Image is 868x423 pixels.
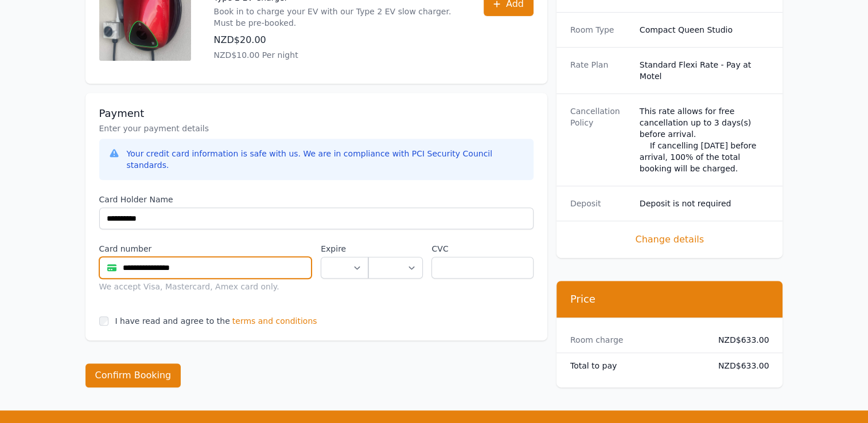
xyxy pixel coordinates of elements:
[321,243,368,254] label: Expire
[85,363,181,387] button: Confirm Booking
[640,198,769,209] dd: Deposit is not required
[99,123,534,134] p: Enter your payment details
[214,49,461,61] p: NZD$10.00 Per night
[570,334,700,346] dt: Room charge
[570,198,630,209] dt: Deposit
[431,243,533,254] label: CVC
[99,281,312,292] div: We accept Visa, Mastercard, Amex card only.
[640,24,769,36] dd: Compact Queen Studio
[640,105,769,174] div: This rate allows for free cancellation up to 3 days(s) before arrival. If cancelling [DATE] befor...
[709,360,769,371] dd: NZD$633.00
[570,360,700,371] dt: Total to pay
[570,24,630,36] dt: Room Type
[232,315,317,327] span: terms and conditions
[709,334,769,346] dd: NZD$633.00
[99,243,312,254] label: Card number
[214,33,461,47] p: NZD$20.00
[368,243,422,254] label: .
[127,148,524,171] div: Your credit card information is safe with us. We are in compliance with PCI Security Council stan...
[570,59,630,82] dt: Rate Plan
[570,292,769,306] h3: Price
[570,105,630,174] dt: Cancellation Policy
[640,59,769,82] dd: Standard Flexi Rate - Pay at Motel
[570,233,769,246] span: Change details
[99,194,534,205] label: Card Holder Name
[214,6,461,29] p: Book in to charge your EV with our Type 2 EV slow charger. Must be pre-booked.
[99,107,534,120] h3: Payment
[115,316,230,326] label: I have read and agree to the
